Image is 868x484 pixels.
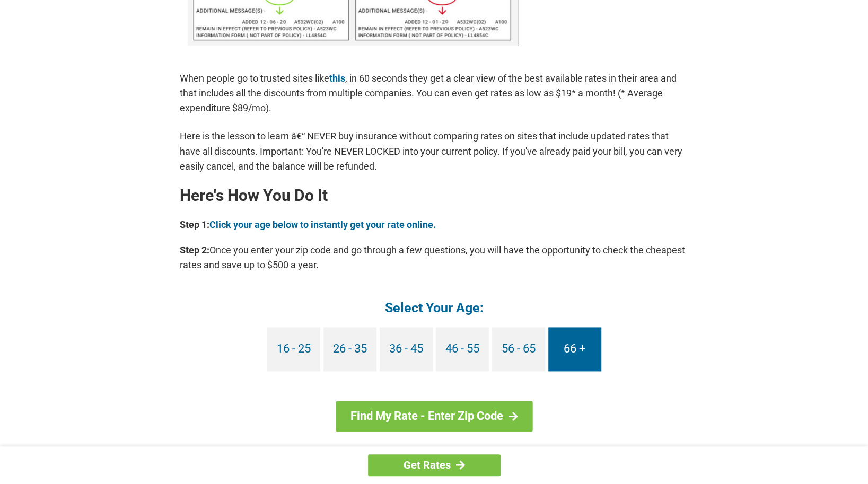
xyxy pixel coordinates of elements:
[209,219,436,230] a: Click your age below to instantly get your rate online.
[548,327,601,371] a: 66 +
[368,454,501,476] a: Get Rates
[180,299,689,316] h4: Select Your Age:
[180,243,689,272] p: Once you enter your zip code and go through a few questions, you will have the opportunity to che...
[180,71,689,116] p: When people go to trusted sites like , in 60 seconds they get a clear view of the best available ...
[336,401,532,432] a: Find My Rate - Enter Zip Code
[180,219,209,230] b: Step 1:
[380,327,433,371] a: 36 - 45
[180,244,209,256] b: Step 2:
[323,327,376,371] a: 26 - 35
[180,129,689,173] p: Here is the lesson to learn â€“ NEVER buy insurance without comparing rates on sites that include...
[180,187,689,204] h2: Here's How You Do It
[492,327,545,371] a: 56 - 65
[436,327,489,371] a: 46 - 55
[329,73,345,84] a: this
[267,327,320,371] a: 16 - 25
